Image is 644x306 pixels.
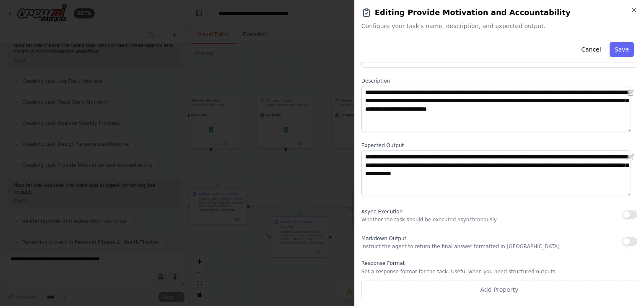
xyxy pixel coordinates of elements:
h2: Editing Provide Motivation and Accountability [361,7,637,18]
p: Whether the task should be executed asynchronously. [361,216,498,223]
button: Add Property [361,280,637,299]
p: Set a response format for the task. Useful when you need structured outputs. [361,268,637,275]
label: Response Format [361,260,637,267]
button: Save [610,42,634,57]
span: Async Execution [361,209,402,215]
button: Open in editor [626,152,636,162]
button: Open in editor [626,88,636,98]
span: Configure your task's name, description, and expected output. [361,22,637,30]
button: Cancel [576,42,606,57]
span: Markdown Output [361,236,406,241]
p: Instruct the agent to return the final answer formatted in [GEOGRAPHIC_DATA] [361,243,560,250]
label: Description [361,78,637,84]
label: Expected Output [361,142,637,149]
